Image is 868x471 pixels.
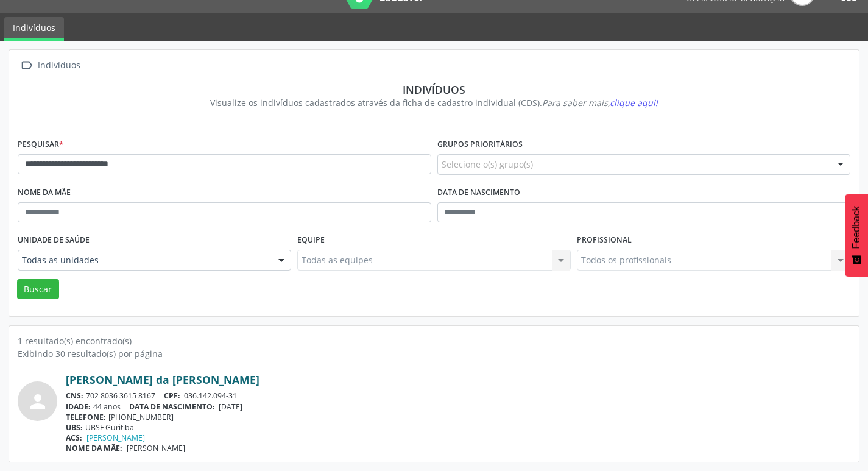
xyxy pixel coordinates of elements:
[129,402,215,412] span: DATA DE NASCIMENTO:
[437,135,523,154] label: Grupos prioritários
[18,183,71,202] label: Nome da mãe
[219,402,242,412] span: [DATE]
[66,391,850,401] div: 702 8036 3615 8167
[66,422,850,433] div: UBSF Guritiba
[17,279,59,300] button: Buscar
[542,97,658,108] i: Para saber mais,
[66,412,850,422] div: [PHONE_NUMBER]
[184,391,237,401] span: 036.142.094-31
[26,83,842,96] div: Indivíduos
[35,57,82,74] div: Indivíduos
[66,412,106,422] span: TELEFONE:
[610,97,658,108] span: clique aqui!
[851,206,862,249] span: Feedback
[66,402,850,412] div: 44 anos
[18,335,850,347] div: 1 resultado(s) encontrado(s)
[297,231,325,250] label: Equipe
[845,194,868,277] button: Feedback - Mostrar pesquisa
[26,96,842,109] div: Visualize os indivíduos cadastrados através da ficha de cadastro individual (CDS).
[66,391,83,401] span: CNS:
[4,17,64,41] a: Indivíduos
[86,433,145,443] a: [PERSON_NAME]
[66,443,122,453] span: NOME DA MÃE:
[164,391,180,401] span: CPF:
[18,57,35,74] i: 
[18,347,850,360] div: Exibindo 30 resultado(s) por página
[18,231,90,250] label: Unidade de saúde
[66,433,82,443] span: ACS:
[66,373,259,386] a: [PERSON_NAME] da [PERSON_NAME]
[437,183,520,202] label: Data de nascimento
[442,158,533,171] span: Selecione o(s) grupo(s)
[18,135,63,154] label: Pesquisar
[127,443,185,453] span: [PERSON_NAME]
[27,391,49,413] i: person
[577,231,632,250] label: Profissional
[22,254,266,266] span: Todas as unidades
[66,422,83,433] span: UBS:
[18,57,82,74] a:  Indivíduos
[66,402,91,412] span: IDADE:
